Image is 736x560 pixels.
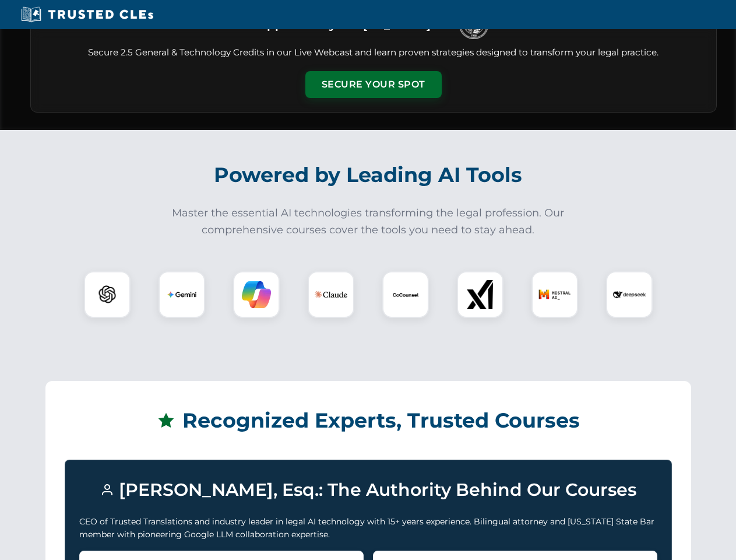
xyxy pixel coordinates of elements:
[79,515,657,541] p: CEO of Trusted Translations and industry leader in legal AI technology with 15+ years experience....
[79,474,657,506] h3: [PERSON_NAME], Esq.: The Authority Behind Our Courses
[90,278,124,311] img: ChatGPT Logo
[382,271,429,318] div: CoCounsel
[538,278,571,311] img: Mistral AI Logo
[167,280,196,309] img: Gemini Logo
[45,46,702,60] p: Secure 2.5 General & Technology Credits in our Live Webcast and learn proven strategies designed ...
[457,271,503,318] div: xAI
[65,400,672,441] h2: Recognized Experts, Trusted Courses
[17,6,157,23] img: Trusted CLEs
[613,278,646,311] img: DeepSeek Logo
[233,271,280,318] div: Copilot
[466,280,495,309] img: xAI Logo
[45,155,691,195] h2: Powered by Leading AI Tools
[315,278,347,311] img: Claude Logo
[391,280,420,309] img: CoCounsel Logo
[164,205,572,239] p: Master the essential AI technologies transforming the legal profession. Our comprehensive courses...
[531,271,578,318] div: Mistral AI
[242,280,271,309] img: Copilot Logo
[606,271,653,318] div: DeepSeek
[305,71,442,98] button: Secure Your Spot
[84,271,131,318] div: ChatGPT
[308,271,354,318] div: Claude
[159,271,205,318] div: Gemini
